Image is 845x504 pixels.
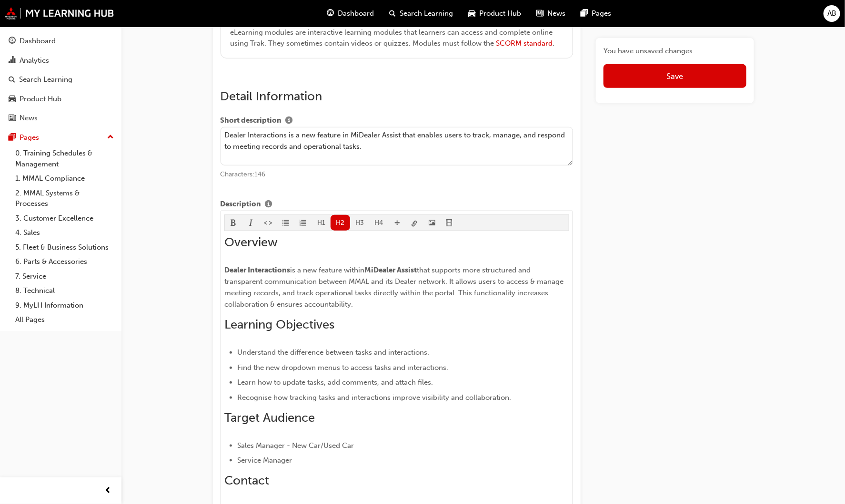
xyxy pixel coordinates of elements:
span: image-icon [429,220,435,228]
span: Pages [592,8,611,19]
span: is a new feature within [290,266,364,274]
a: SCORM standard [496,39,553,48]
span: Dealer Interactions [224,266,290,274]
span: news-icon [536,8,543,19]
span: video-icon [446,220,453,228]
span: guage-icon [327,8,334,19]
a: car-iconProduct Hub [461,4,529,23]
span: search-icon [389,8,396,19]
button: Pages [4,129,118,146]
a: 0. Training Schedules & Management [11,146,118,171]
span: Target Audience [224,410,315,425]
span: car-icon [9,95,16,104]
img: mmal [5,7,114,19]
div: . [230,27,563,48]
a: 9. MyLH Information [11,298,118,313]
span: info-icon [265,201,272,209]
a: 8. Technical [11,283,118,298]
span: Save [666,71,683,81]
button: H3 [350,215,370,231]
span: Learning Objectives [224,317,334,332]
span: link-icon [411,220,418,228]
button: video-icon [441,215,458,231]
div: Product Hub [20,94,61,105]
a: Analytics [4,52,118,69]
button: link-icon [406,215,423,231]
span: Search Learning [400,8,453,19]
span: up-icon [107,131,114,144]
span: chart-icon [9,57,16,65]
button: H1 [312,215,331,231]
a: 3. Customer Excellence [11,211,118,226]
div: Pages [20,132,39,143]
a: pages-iconPages [573,4,619,23]
a: news-iconNews [529,4,573,23]
span: Service Manager [237,456,292,465]
a: 5. Fleet & Business Solutions [11,240,118,255]
span: Contact [224,473,269,488]
span: format_monospace-icon [265,220,272,228]
span: info-icon [286,117,293,126]
span: guage-icon [9,37,16,46]
a: 4. Sales [11,225,118,240]
button: image-icon [423,215,441,231]
span: format_bold-icon [230,220,237,228]
span: news-icon [9,114,16,123]
textarea: Dealer Interactions is a new feature in MiDealer Assist that enables users to track, manage, and ... [221,127,573,166]
button: DashboardAnalyticsSearch LearningProduct HubNews [4,30,118,129]
a: search-iconSearch Learning [382,4,461,23]
a: Dashboard [4,32,118,50]
span: search-icon [9,76,15,84]
div: Dashboard [20,36,56,47]
div: Search Learning [19,74,72,85]
span: pages-icon [581,8,588,19]
button: format_ol-icon [294,215,312,231]
span: Learn how to update tasks, add comments, and attach files. [237,378,433,387]
span: Characters: 146 [221,170,266,178]
button: format_italic-icon [242,215,260,231]
button: format_monospace-icon [260,215,277,231]
a: Product Hub [4,90,118,108]
button: H4 [369,215,389,231]
button: format_ul-icon [277,215,295,231]
a: 2. MMAL Systems & Processes [11,186,118,211]
button: AB [824,5,840,22]
span: format_ol-icon [300,220,306,228]
span: MiDealer Assist [364,266,417,274]
span: divider-icon [394,220,401,228]
span: Overview [224,235,278,250]
button: Save [604,64,746,88]
span: Find the new dropdown menus to access tasks and interactions. [237,363,448,372]
span: News [547,8,565,19]
span: Product Hub [479,8,521,19]
span: format_italic-icon [248,220,254,228]
span: Recognise how tracking tasks and interactions improve visibility and collaboration. [237,393,511,402]
span: format_ul-icon [282,220,289,228]
span: Description [221,199,262,211]
a: Search Learning [4,71,118,88]
button: divider-icon [389,215,406,231]
button: Show info [262,199,276,211]
span: You have unsaved changes. [604,46,746,57]
button: Show info [282,115,297,127]
a: guage-iconDashboard [319,4,382,23]
span: Understand the difference between tasks and interactions. [237,348,429,357]
button: format_bold-icon [225,215,242,231]
a: 7. Service [11,269,118,284]
h2: Detail Information [221,89,573,104]
div: News [20,113,38,124]
span: Short description [221,115,282,127]
span: AB [827,8,836,19]
a: News [4,109,118,127]
a: 6. Parts & Accessories [11,254,118,269]
div: Analytics [20,55,49,66]
button: H2 [331,215,350,231]
span: Dashboard [338,8,374,19]
span: Sales Manager - New Car/Used Car [237,441,354,450]
span: eLearning modules are interactive learning modules that learners can access and complete online u... [230,28,553,48]
a: All Pages [11,312,118,327]
a: 1. MMAL Compliance [11,171,118,186]
span: prev-icon [105,485,112,497]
